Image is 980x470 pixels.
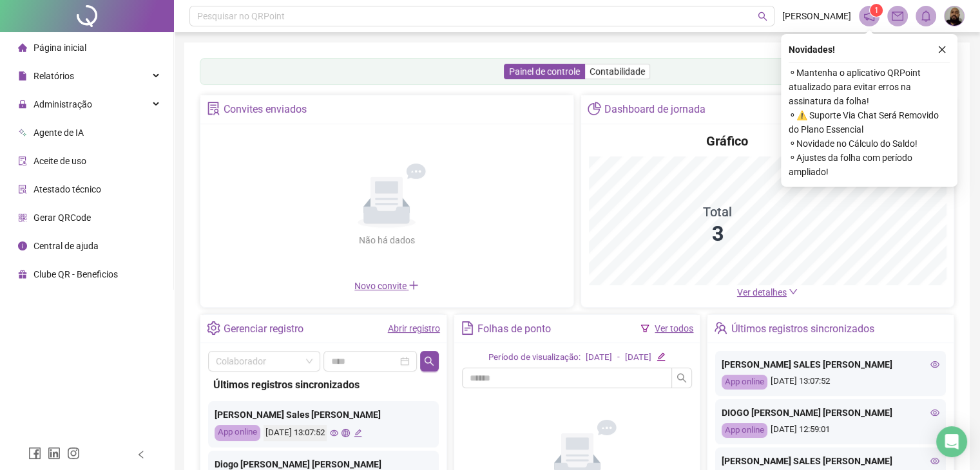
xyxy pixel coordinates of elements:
span: Atestado técnico [34,184,101,194]
span: [PERSON_NAME] [782,9,851,23]
div: [DATE] [586,351,612,364]
div: [DATE] 12:59:01 [722,423,939,438]
span: search [677,373,687,383]
span: search [424,356,434,366]
span: Gerar QRCode [34,212,91,223]
span: Administração [34,99,92,109]
span: pie-chart [588,102,601,115]
span: Central de ajuda [34,241,99,251]
div: Open Intercom Messenger [936,426,967,457]
span: setting [207,321,220,335]
span: gift [18,270,27,279]
span: 1 [874,6,879,15]
span: file [18,71,27,80]
div: Folhas de ponto [477,318,551,340]
span: instagram [67,447,80,460]
span: plus [408,280,419,290]
span: ⚬ Novidade no Cálculo do Saldo! [789,136,950,151]
span: eye [930,408,939,417]
span: home [18,43,27,52]
img: 93460 [945,6,964,26]
span: file-text [461,321,474,335]
span: Aceite de uso [34,156,86,166]
span: Página inicial [34,42,86,53]
span: down [789,287,798,296]
span: Agente de IA [34,127,84,138]
div: [DATE] 13:07:52 [264,425,327,441]
div: Últimos registros sincronizados [731,318,874,340]
span: Relatórios [34,71,74,81]
span: Novo convite [354,281,419,291]
div: [DATE] [625,351,651,364]
span: qrcode [18,213,27,222]
span: eye [930,456,939,465]
span: eye [930,360,939,369]
span: mail [892,10,903,22]
span: edit [657,352,665,361]
div: App online [722,423,767,438]
span: ⚬ Ajustes da folha com período ampliado! [789,151,950,179]
div: Convites enviados [224,99,307,120]
span: search [758,12,767,21]
span: linkedin [48,447,61,460]
div: - [617,351,620,364]
span: filter [640,324,649,333]
span: audit [18,156,27,165]
span: Ver detalhes [737,287,787,297]
div: [DATE] 13:07:52 [722,375,939,390]
div: Período de visualização: [488,351,581,364]
a: Ver todos [655,323,693,334]
span: facebook [28,447,41,460]
a: Abrir registro [388,323,440,334]
span: ⚬ ⚠️ Suporte Via Chat Será Removido do Plano Essencial [789,108,950,136]
div: Não há dados [327,233,446,247]
div: [PERSON_NAME] SALES [PERSON_NAME] [722,357,939,371]
div: DIOGO [PERSON_NAME] [PERSON_NAME] [722,406,939,420]
span: Clube QR - Beneficios [34,269,118,279]
div: [PERSON_NAME] SALES [PERSON_NAME] [722,454,939,468]
a: Ver detalhes down [737,287,798,297]
span: Painel de controle [509,66,580,77]
span: team [714,321,727,335]
span: ⚬ Mantenha o aplicativo QRPoint atualizado para evitar erros na assinatura da folha! [789,66,950,108]
span: notification [863,10,875,22]
span: edit [354,429,362,437]
span: solution [207,102,220,115]
div: [PERSON_NAME] Sales [PERSON_NAME] [215,408,432,422]
div: Dashboard de jornada [604,99,706,120]
span: solution [18,185,27,194]
sup: 1 [870,4,883,17]
span: bell [920,10,932,22]
span: close [937,45,946,54]
span: Contabilidade [590,66,645,77]
span: lock [18,100,27,109]
h4: Gráfico [706,132,748,150]
div: App online [215,425,260,441]
span: left [137,450,146,459]
div: Gerenciar registro [224,318,303,340]
span: Novidades ! [789,42,835,57]
span: eye [330,429,338,437]
span: info-circle [18,241,27,250]
div: Últimos registros sincronizados [213,377,434,393]
span: global [341,429,350,437]
div: App online [722,375,767,390]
